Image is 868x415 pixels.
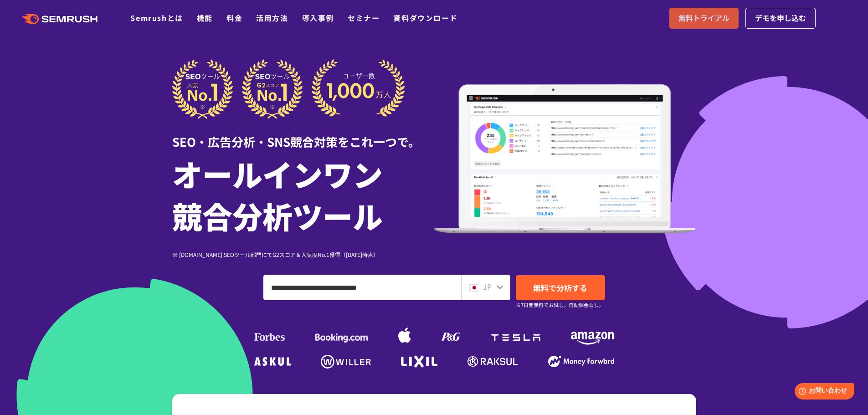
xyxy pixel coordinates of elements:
a: 機能 [197,12,213,23]
span: 無料で分析する [533,282,587,293]
a: デモを申し込む [745,8,816,29]
span: デモを申し込む [755,12,806,24]
a: 無料で分析する [516,275,605,300]
a: 導入事例 [302,12,334,23]
a: Semrushとは [130,12,183,23]
input: ドメイン、キーワードまたはURLを入力してください [264,275,461,300]
a: 資料ダウンロード [393,12,457,23]
a: 活用方法 [256,12,288,23]
a: セミナー [348,12,380,23]
small: ※7日間無料でお試し。自動課金なし。 [516,301,604,309]
iframe: Help widget launcher [787,379,858,405]
div: ※ [DOMAIN_NAME] SEOツール部門にてG2スコア＆人気度No.1獲得（[DATE]時点） [172,250,434,259]
div: SEO・広告分析・SNS競合対策をこれ一つで。 [172,119,434,150]
h1: オールインワン 競合分析ツール [172,153,434,236]
span: JP [483,281,492,292]
a: 無料トライアル [669,8,739,29]
span: 無料トライアル [678,12,729,24]
a: 料金 [226,12,242,23]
